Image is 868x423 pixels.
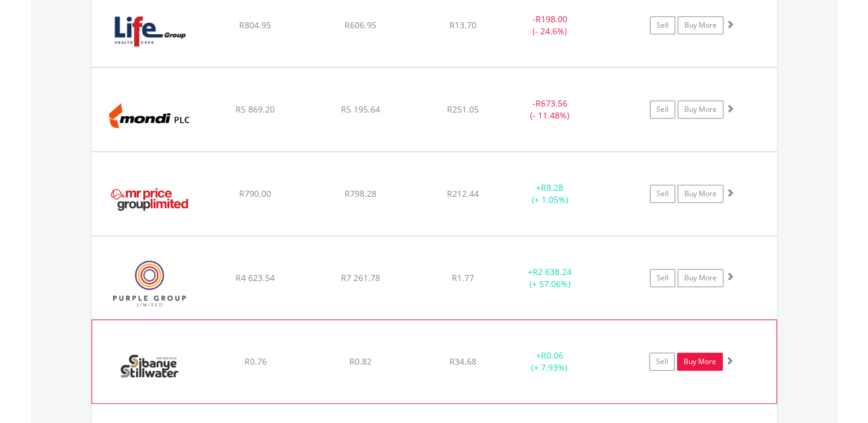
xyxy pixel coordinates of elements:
span: R34.68 [449,356,476,367]
img: EQU.ZA.PPE.png [98,252,201,316]
a: Sell [649,353,675,371]
span: R0.76 [244,356,266,367]
span: R606.95 [345,19,376,31]
span: R13.70 [449,19,476,31]
a: Buy More [678,185,723,203]
span: R804.95 [239,19,271,31]
span: R2 638.24 [532,266,572,277]
span: R0.06 [541,350,563,361]
span: R1.77 [452,272,474,283]
a: Buy More [678,16,723,34]
a: Sell [650,185,675,203]
a: Buy More [678,100,723,119]
div: - (- 11.48%) [505,97,596,122]
div: - (- 24.6%) [505,13,596,37]
div: + (+ 1.05%) [505,182,596,206]
a: Buy More [678,269,723,287]
img: EQU.ZA.SSW.png [98,335,202,400]
span: R5 869.20 [236,103,275,115]
span: R8.28 [541,182,563,193]
span: R212.44 [447,188,479,199]
a: Sell [650,16,675,34]
span: R673.56 [535,97,567,109]
a: Sell [650,100,675,119]
div: + (+ 7.93%) [504,350,595,374]
img: EQU.ZA.MRP.png [98,167,201,232]
span: R0.82 [349,356,372,367]
a: Buy More [677,353,723,371]
span: R4 623.54 [236,272,275,283]
span: R7 261.78 [341,272,380,283]
span: R790.00 [239,188,271,199]
span: R198.00 [535,13,567,25]
a: Sell [650,269,675,287]
div: + (+ 57.06%) [505,266,596,290]
span: R251.05 [447,103,479,115]
span: R798.28 [345,188,376,199]
img: EQU.ZA.MNP.png [98,83,201,148]
span: R5 195.64 [341,103,380,115]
